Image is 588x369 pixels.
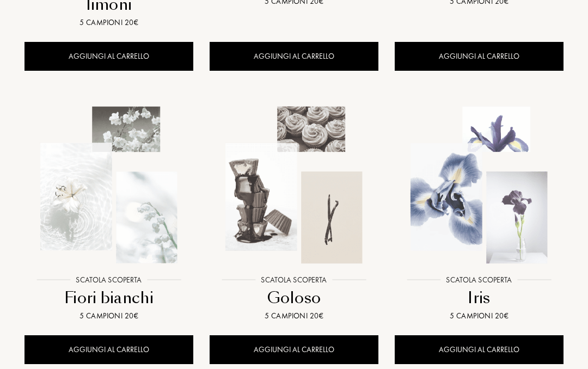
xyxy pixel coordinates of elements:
div: 5 campioni 20€ [29,310,189,322]
img: Iris [396,102,562,268]
div: AGGIUNGI AL CARRELLO [395,42,563,71]
div: AGGIUNGI AL CARRELLO [210,335,378,364]
div: AGGIUNGI AL CARRELLO [24,335,193,364]
div: AGGIUNGI AL CARRELLO [24,42,193,71]
img: Fiori bianchi [26,102,192,268]
div: AGGIUNGI AL CARRELLO [395,335,563,364]
div: 5 campioni 20€ [29,17,189,28]
img: Goloso [211,102,377,268]
div: 5 campioni 20€ [399,310,559,322]
div: AGGIUNGI AL CARRELLO [210,42,378,71]
div: 5 campioni 20€ [214,310,374,322]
